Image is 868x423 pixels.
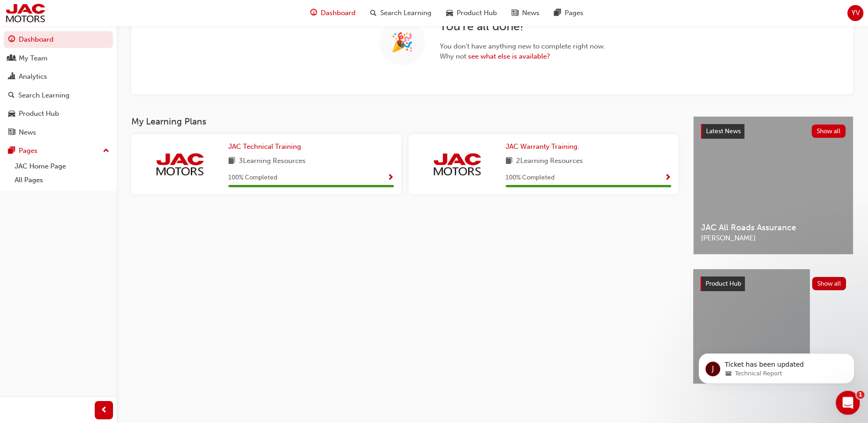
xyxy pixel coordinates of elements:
a: Dashboard [4,31,113,48]
span: guage-icon [310,7,317,19]
span: chart-icon [8,73,15,81]
span: You don't have anything new to complete right now. [440,41,605,52]
span: prev-icon [101,405,108,416]
span: 100 % Completed [228,173,277,183]
a: News [4,124,113,141]
div: Pages [19,146,38,156]
button: Show Progress [664,172,671,184]
a: Latest NewsShow allJAC All Roads Assurance[PERSON_NAME] [693,116,853,255]
a: Latest NewsShow all [701,124,846,139]
img: jac-portal [155,152,205,177]
a: Product HubShow all [701,277,846,291]
span: YV [852,8,860,18]
a: news-iconNews [504,4,547,22]
span: search-icon [370,7,377,19]
span: JAC Technical Training [228,142,301,151]
span: 🎉 [391,37,414,48]
span: Search Learning [380,8,431,18]
span: Show Progress [664,174,671,182]
span: guage-icon [8,36,15,44]
div: Search Learning [18,90,70,101]
a: Product Hub [4,105,113,122]
div: Product Hub [19,108,59,119]
a: JAC T9 [693,269,810,384]
a: Search Learning [4,87,113,104]
span: Dashboard [321,8,356,18]
span: Show Progress [387,174,394,182]
img: jac-portal [5,3,46,23]
a: guage-iconDashboard [303,4,363,22]
span: pages-icon [554,7,561,19]
span: [PERSON_NAME] [701,233,846,244]
img: jac-portal [432,152,482,177]
span: Pages [565,8,583,18]
iframe: Intercom live chat [836,391,860,415]
a: Analytics [4,68,113,85]
h3: My Learning Plans [131,116,679,127]
span: pages-icon [8,147,15,155]
span: car-icon [8,110,15,118]
span: 3 Learning Resources [239,156,306,167]
span: car-icon [446,7,453,19]
span: book-icon [506,156,512,167]
span: 100 % Completed [506,173,555,183]
a: car-iconProduct Hub [439,4,504,22]
span: 1 [857,391,865,399]
span: book-icon [228,156,235,167]
div: Analytics [19,71,47,82]
span: JAC All Roads Assurance [701,222,846,233]
a: JAC Home Page [11,159,113,174]
a: pages-iconPages [547,4,591,22]
span: Product Hub [457,8,497,18]
a: see what else is available? [468,52,550,60]
a: JAC Technical Training [228,141,305,152]
a: JAC Warranty Training. [506,141,583,152]
h2: You're all done! [440,19,605,34]
span: up-icon [103,145,109,157]
iframe: Intercom notifications message [685,334,868,398]
span: Product Hub [706,280,741,287]
span: search-icon [8,92,15,100]
button: Show Progress [387,172,394,184]
a: My Team [4,50,113,67]
button: YV [847,5,863,21]
span: News [522,8,539,18]
button: DashboardMy TeamAnalyticsSearch LearningProduct HubNews [4,29,113,142]
a: search-iconSearch Learning [363,4,439,22]
span: Latest News [706,127,741,135]
button: Pages [4,142,113,159]
button: Show all [812,125,846,138]
button: Show all [812,277,846,290]
span: JAC Warranty Training. [506,142,579,151]
span: news-icon [512,7,518,19]
span: news-icon [8,129,15,137]
a: All Pages [11,173,113,187]
span: Why not [440,51,605,62]
div: My Team [19,53,48,64]
span: people-icon [8,54,15,63]
div: News [19,127,36,138]
span: 2 Learning Resources [516,156,583,167]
